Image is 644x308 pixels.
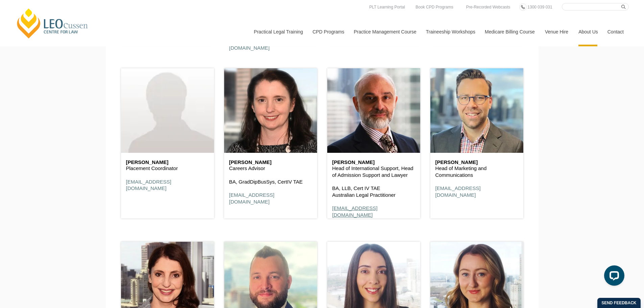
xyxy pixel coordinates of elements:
a: Contact [602,17,629,46]
h6: [PERSON_NAME] [229,160,312,165]
h6: [PERSON_NAME] [126,160,209,165]
a: [PERSON_NAME] Centre for Law [15,7,90,39]
p: Head of Marketing and Communications [435,165,518,178]
a: CPD Programs [307,17,349,46]
iframe: LiveChat chat widget [599,263,627,291]
a: Traineeship Workshops [421,17,480,46]
a: Pre-Recorded Webcasts [464,3,512,11]
a: [EMAIL_ADDRESS][DOMAIN_NAME] [435,185,481,198]
a: [EMAIL_ADDRESS][DOMAIN_NAME] [332,205,378,218]
p: BA, LLB, Cert IV TAE Australian Legal Practitioner [332,185,415,198]
a: Practical Legal Training [249,17,308,46]
p: BA, GradDipBusSys, CertIV TAE [229,179,312,185]
a: Book CPD Programs [414,3,455,11]
a: PLT Learning Portal [367,3,407,11]
a: [EMAIL_ADDRESS][DOMAIN_NAME] [229,192,275,205]
a: 1300 039 031 [526,3,554,11]
a: Venue Hire [540,17,573,46]
a: Medicare Billing Course [480,17,540,46]
a: About Us [573,17,602,46]
h6: [PERSON_NAME] [435,160,518,165]
p: Careers Advisor [229,165,312,172]
p: Head of International Support, Head of Admission Support and Lawyer [332,165,415,178]
a: Practice Management Course [349,17,421,46]
span: 1300 039 031 [527,5,552,9]
h6: [PERSON_NAME] [332,160,415,165]
a: [EMAIL_ADDRESS][DOMAIN_NAME] [126,179,171,191]
p: Placement Coordinator [126,165,209,172]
